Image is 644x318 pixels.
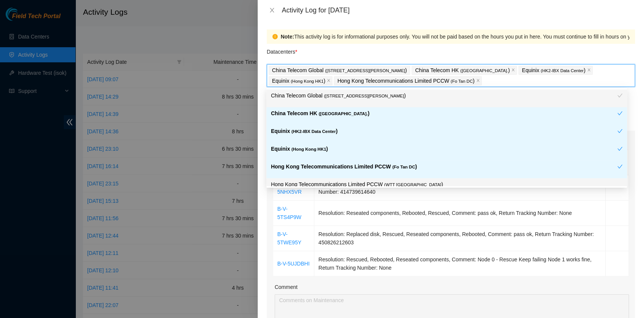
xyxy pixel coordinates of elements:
span: check [617,146,622,151]
span: ( [GEOGRAPHIC_DATA]. [460,68,508,73]
span: ( Fo Tan DC [450,79,473,83]
span: close [269,7,275,13]
p: China Telecom Global ) [272,66,407,75]
span: ( Hong Kong HK1 [291,147,326,151]
a: B-V-5TS4P9W [277,206,301,220]
p: Hong Kong Telecommunications Limited PCCW ) [271,162,617,171]
span: close [511,68,515,73]
p: Datacenters [267,44,297,56]
label: Comment [275,283,298,291]
strong: Note: [281,32,294,41]
span: close [327,79,330,83]
span: ( Fo Tan DC [392,165,415,169]
button: Close [267,7,277,14]
p: Hong Kong Telecommunications Limited PCCW ) [271,180,622,189]
p: China Telecom HK ) [415,66,510,75]
td: Resolution: Rescued, Rebooted, Reseated components, Comment: Node 0 - Rescue Keep failing Node 1 ... [314,251,606,276]
span: exclamation-circle [272,34,278,39]
span: ( [GEOGRAPHIC_DATA]. [319,111,368,116]
span: check [617,93,622,98]
p: Equinix ) [272,77,325,85]
div: Activity Log for [DATE] [282,6,635,14]
td: Resolution: Reseated components, Rebooted, Rescued, Comment: pass ok, Return Tracking Number: None [314,201,606,226]
p: Equinix ) [522,66,585,75]
a: B-V-5TWE95Y [277,231,301,245]
p: Hong Kong Telecommunications Limited PCCW ) [337,77,474,85]
span: ( HK2-IBX Data Center [541,68,584,73]
span: ( [STREET_ADDRESS][PERSON_NAME] [325,68,405,73]
span: check [617,111,622,116]
span: close [587,68,591,73]
td: Resolution: Replaced disk, Rescued, Reseated components, Rebooted, Comment: pass ok, Return Track... [314,226,606,251]
span: ( [STREET_ADDRESS][PERSON_NAME] [324,94,404,98]
span: check [617,128,622,134]
span: ( HK2-IBX Data Center [291,129,336,134]
p: China Telecom Global ) [271,91,617,100]
td: Resolution: Replaced Machine, Rescued, Rebooted, Reseated components, Comment: pass ok, Return Tr... [314,175,606,201]
p: China Telecom HK ) [271,109,617,118]
span: close [476,79,480,83]
span: ( Hong Kong HK1 [291,79,324,83]
p: Equinix ) [271,127,617,136]
a: B-V-5UJDBHI [277,261,310,267]
span: check [617,164,622,169]
p: Equinix ) [271,145,617,153]
span: ( WTT [GEOGRAPHIC_DATA] [384,182,441,187]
